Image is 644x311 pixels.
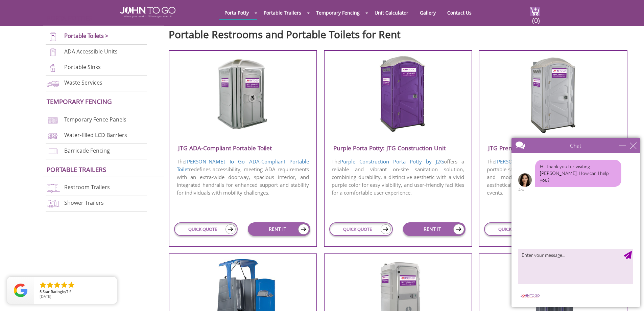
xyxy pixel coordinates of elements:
a: QUICK QUOTE [174,222,238,236]
a: Water-filled LCD Barriers [64,131,127,139]
a: RENT IT [248,222,310,236]
span: T S [66,289,71,294]
img: Purple-Porta-Potty-J2G-Construction-Unit.png [366,55,430,133]
a: Contact Us [442,6,477,19]
a: RENT IT [403,222,466,236]
a: Shower Trailers [64,199,104,206]
a: QUICK QUOTE [484,222,548,236]
h3: JTG ADA-Compliant Portable Toilet [169,142,316,154]
a: Waste Services [64,79,102,86]
span: by [40,290,112,294]
img: chan-link-fencing-new.png [46,116,60,125]
a: Gallery [415,6,441,19]
li:  [53,281,61,289]
img: icon [381,224,391,234]
a: Portable Toilets > [64,32,109,40]
img: portable-sinks-new.png [46,63,60,72]
a: Temporary Fencing [311,6,365,19]
p: The redefines accessibility, meeting ADA requirements with an extra-wide doorway, spacious interi... [169,157,316,197]
li:  [46,281,54,289]
img: cart a [530,7,540,16]
a: Purple Construction Porta Potty by J2G [340,158,444,165]
img: waste-services-new.png [46,79,60,88]
img: water-filled%20barriers-new.png [46,131,60,140]
span: [DATE] [40,294,51,299]
a: Portable Sinks [64,63,101,71]
img: JTG-ADA-Compliant-Portable-Toilet.png [211,55,275,133]
img: JTG-Premium-Event-Unit.png [521,55,585,133]
img: ADA-units-new.png [46,48,60,57]
h3: JTG Premium Event Unit [479,142,626,154]
a: ADA Accessible Units [64,48,118,55]
img: icon [453,224,464,235]
a: Restroom Trailers [64,183,110,191]
a: Temporary Fence Panels [64,116,126,123]
h3: Purple Porta Potty: JTG Construction Unit [325,142,472,154]
li:  [39,281,47,289]
img: portable-toilets-new.png [46,32,60,41]
h2: Portable Restrooms and Portable Toilets for Rent [169,25,634,40]
a: Porta Potties [47,14,92,22]
span: (0) [532,10,540,25]
a: Unit Calculator [369,6,413,19]
a: Barricade Fencing [64,147,110,154]
img: shower-trailers-new.png [46,199,60,208]
span: 5 [40,289,42,294]
img: barricade-fencing-icon-new.png [46,147,60,156]
a: Portable trailers [47,165,106,174]
p: The offers a reliable and vibrant on-site sanitation solution, combining durability, a distinctiv... [325,157,472,197]
img: icon [225,224,236,234]
span: Star Rating [43,289,62,294]
img: icon [298,224,309,235]
img: restroom-trailers-new.png [46,183,60,193]
li:  [60,281,68,289]
img: JOHN to go [120,7,175,18]
a: QUICK QUOTE [329,222,393,236]
iframe: Live Chat Box [507,134,644,311]
a: Porta Potty [219,6,254,19]
a: [PERSON_NAME] To Go Premium Event Unit [495,158,600,165]
a: Portable Trailers [259,6,306,19]
img: Review Rating [14,284,27,297]
li:  [67,281,75,289]
a: [PERSON_NAME] To Go ADA-Compliant Portable Toilet [177,158,309,173]
a: Temporary Fencing [47,97,112,106]
p: The elevates portable sanitation standards with its meticulous design and modern appearance, ensu... [479,157,626,197]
